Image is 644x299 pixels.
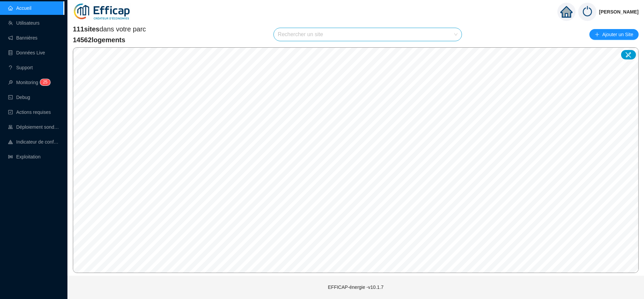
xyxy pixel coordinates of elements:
[8,80,48,85] a: monitorMonitoring25
[8,5,31,11] a: homeAccueil
[8,50,45,55] a: databaseDonnées Live
[8,124,59,130] a: clusterDéploiement sondes
[8,154,40,159] a: slidersExploitation
[43,80,45,84] span: 2
[8,95,30,100] a: codeDebug
[599,1,639,23] span: [PERSON_NAME]
[595,32,599,37] span: plus
[8,65,33,70] a: questionSupport
[8,35,37,41] a: notificationBannières
[8,110,13,115] span: check-square
[73,24,146,34] span: dans votre parc
[45,80,48,84] span: 5
[328,284,384,290] span: EFFICAP-énergie - v10.1.7
[16,109,51,115] span: Actions requises
[73,35,146,45] span: 14562 logements
[578,3,596,21] img: power
[73,25,99,33] span: 111 sites
[560,6,573,18] span: home
[8,139,59,145] a: heat-mapIndicateur de confort
[40,79,50,85] sup: 25
[73,48,638,273] canvas: Map
[8,20,39,26] a: teamUtilisateurs
[589,29,639,40] button: Ajouter un Site
[602,30,633,39] span: Ajouter un Site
